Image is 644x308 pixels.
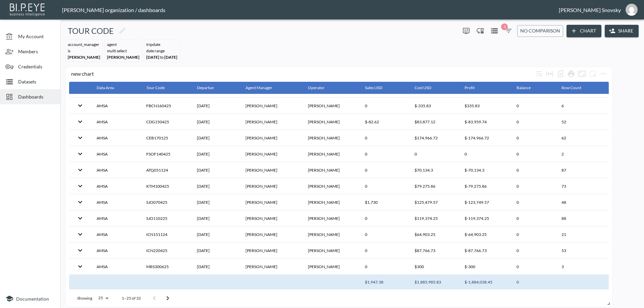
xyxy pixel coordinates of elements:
[240,259,302,274] th: Guy Raveh
[556,178,609,194] th: 73
[192,259,240,274] th: 30/06/2025
[360,162,409,178] th: 0
[74,116,86,127] button: expand row
[409,178,459,194] th: $79,275.86
[240,98,302,114] th: Guy Raveh
[240,210,302,226] th: Guy Raveh
[577,68,587,79] button: Fullscreen
[68,55,100,60] span: [PERSON_NAME]
[91,162,141,178] th: AMSA
[141,178,192,194] th: KTM100425
[18,78,55,85] span: Datasets
[192,210,240,226] th: 11/02/2025
[534,68,544,79] div: Wrap text
[626,4,638,16] img: e1d6fdeb492d5bd457900032a53483e8
[71,70,534,77] div: new chart
[517,84,531,92] div: Balance
[409,194,459,210] th: $125,479.57
[16,296,49,302] span: Documentation
[459,162,511,178] th: $-70,134.3
[118,26,126,35] svg: Edit
[68,42,100,47] div: account_manager
[141,98,192,114] th: FBCN160425
[556,146,609,162] th: 2
[141,114,192,130] th: CDG150425
[459,194,511,210] th: $-123,749.57
[556,210,609,226] th: 88
[303,210,360,226] th: Ronit Hiki
[74,100,86,111] button: expand row
[122,295,141,301] p: 1–25 of 32
[141,194,192,210] th: SJO070425
[465,84,475,92] div: Profit
[360,210,409,226] th: 0
[303,259,360,274] th: Ronit Hiki
[520,27,560,35] span: No comparison
[192,114,240,130] th: 15/04/2025
[360,114,409,130] th: $-82.62
[556,114,609,130] th: 52
[461,25,472,36] button: more
[91,259,141,274] th: AMSA
[192,243,240,258] th: 22/04/2025
[141,259,192,274] th: MRS300625
[240,146,302,162] th: Guy Raveh
[556,162,609,178] th: 87
[240,227,302,242] th: Guy Raveh
[240,194,302,210] th: Guy Raveh
[409,114,459,130] th: $83,877.12
[91,227,141,242] th: AMSA
[91,130,141,146] th: AMSA
[511,227,556,242] th: 0
[303,227,360,242] th: Ronit Hiki
[141,162,192,178] th: ATQ051124
[561,84,590,92] span: Row Count
[360,178,409,194] th: 0
[74,180,86,192] button: expand row
[605,25,639,37] button: Share
[360,275,409,290] th: $1,947.38
[141,146,192,162] th: FSOF140425
[303,178,360,194] th: Ronit Hiki
[303,146,360,162] th: Miriam Rocha
[459,178,511,194] th: $-79,275.86
[587,70,598,76] span: Attach chart to a group
[360,146,409,162] th: 0
[141,210,192,226] th: SJO110225
[18,63,55,70] span: Credentials
[240,178,302,194] th: Guy Raveh
[141,227,192,242] th: ICN151124
[192,227,240,242] th: 15/11/2024
[459,227,511,242] th: $-64,903.25
[303,114,360,130] th: Ronit Hiki
[91,146,141,162] th: AMSA
[415,84,431,92] div: Cost USD
[415,84,440,92] span: Cost USD
[511,130,556,146] th: 0
[360,243,409,258] th: 0
[511,146,556,162] th: 0
[360,227,409,242] th: 0
[461,25,472,36] span: Display settings
[409,227,459,242] th: $64,903.25
[511,259,556,274] th: 0
[555,68,566,79] div: Number of rows selected for download: 32
[556,259,609,274] th: 3
[517,84,539,92] span: Balance
[459,210,511,226] th: $-119,374.25
[511,98,556,114] th: 0
[74,148,86,160] button: expand row
[18,33,55,40] span: My Account
[192,98,240,114] th: 16/04/2025
[240,162,302,178] th: Guy Raveh
[146,42,177,47] div: TripDate
[360,194,409,210] th: $1,730
[556,98,609,114] th: 6
[68,25,114,36] h5: TOUR CODE
[68,48,100,53] div: IS
[409,146,459,162] th: 0
[240,243,302,258] th: Guy Raveh
[409,210,459,226] th: $119,374.25
[192,162,240,178] th: 05/11/2024
[146,48,177,53] div: DATE RANGE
